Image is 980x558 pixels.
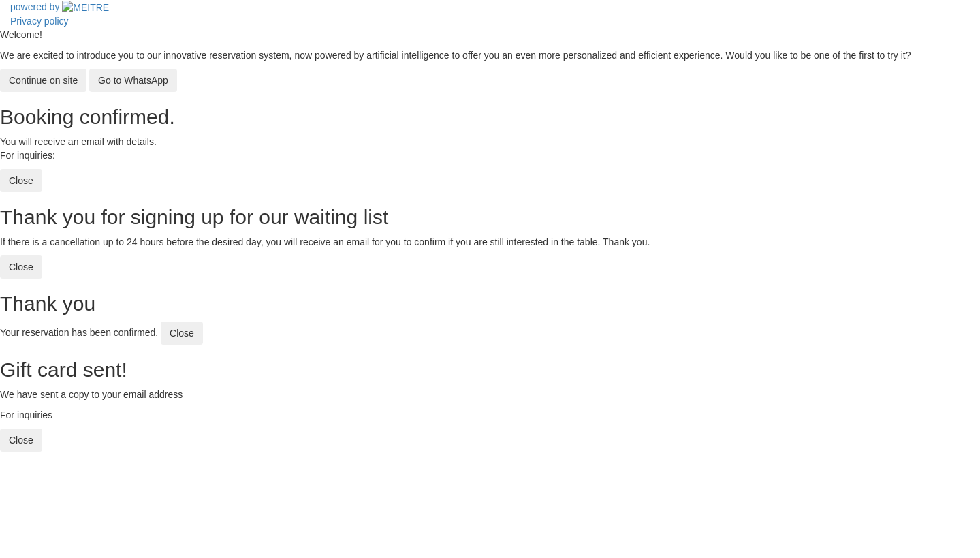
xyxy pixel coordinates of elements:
[10,1,59,12] span: powered by
[62,1,109,14] img: MEITRE
[89,69,177,92] button: Go to WhatsApp
[10,16,69,27] a: Privacy policy
[10,1,109,12] a: powered by
[161,322,203,345] button: Close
